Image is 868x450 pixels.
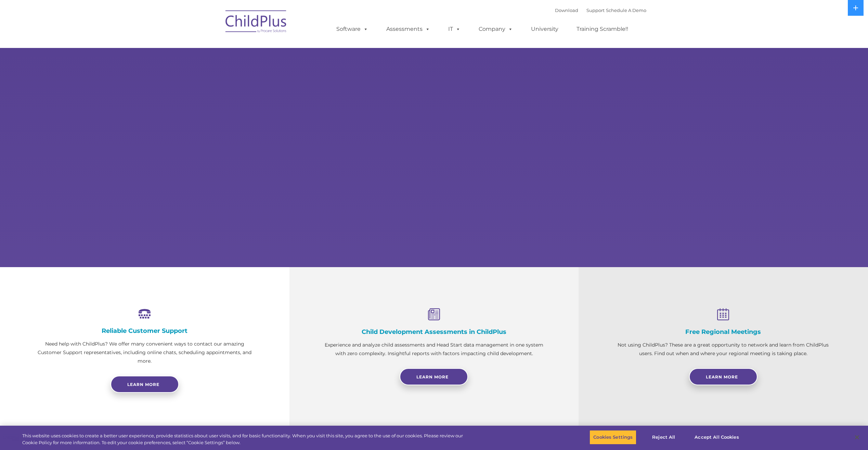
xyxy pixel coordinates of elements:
[689,368,757,385] a: Learn More
[400,368,468,385] a: Learn More
[555,8,646,13] font: |
[111,376,179,393] a: Learn more
[586,8,605,13] a: Support
[222,5,290,40] img: ChildPlus by Procare Solutions
[691,430,742,445] button: Accept All Cookies
[706,374,738,379] span: Learn More
[555,8,578,13] a: Download
[329,22,375,36] a: Software
[613,341,834,358] p: Not using ChildPlus? These are a great opportunity to network and learn from ChildPlus users. Fin...
[850,430,865,445] button: Close
[590,430,636,445] button: Cookies Settings
[34,327,255,335] h4: Reliable Customer Support
[324,341,545,358] p: Experience and analyze child assessments and Head Start data management in one system with zero c...
[127,382,159,387] span: Learn more
[441,22,467,36] a: IT
[472,22,520,36] a: Company
[524,22,565,36] a: University
[379,22,437,36] a: Assessments
[642,430,685,445] button: Reject All
[22,433,477,446] div: This website uses cookies to create a better user experience, provide statistics about user visit...
[606,8,646,13] a: Schedule A Demo
[324,328,545,336] h4: Child Development Assessments in ChildPlus
[613,328,834,336] h4: Free Regional Meetings
[416,374,449,379] span: Learn More
[570,22,635,36] a: Training Scramble!!
[34,340,255,365] p: Need help with ChildPlus? We offer many convenient ways to contact our amazing Customer Support r...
